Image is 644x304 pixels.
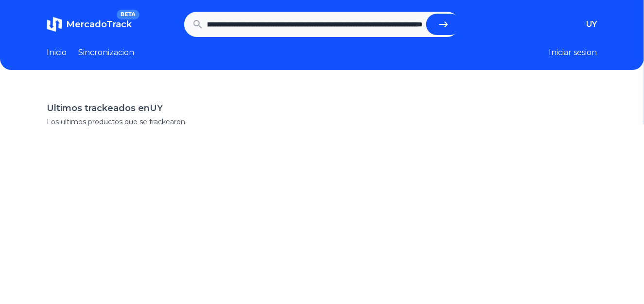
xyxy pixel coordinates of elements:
[117,10,139,19] span: BETA
[78,47,134,58] a: Sincronizacion
[47,117,597,127] p: Los ultimos productos que se trackearon.
[47,47,67,58] a: Inicio
[47,17,62,32] img: MercadoTrack
[549,47,597,58] button: Iniciar sesion
[47,17,132,32] a: MercadoTrackBETA
[587,19,597,30] button: UY
[47,101,597,115] h1: Ultimos trackeados en UY
[66,19,132,30] span: MercadoTrack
